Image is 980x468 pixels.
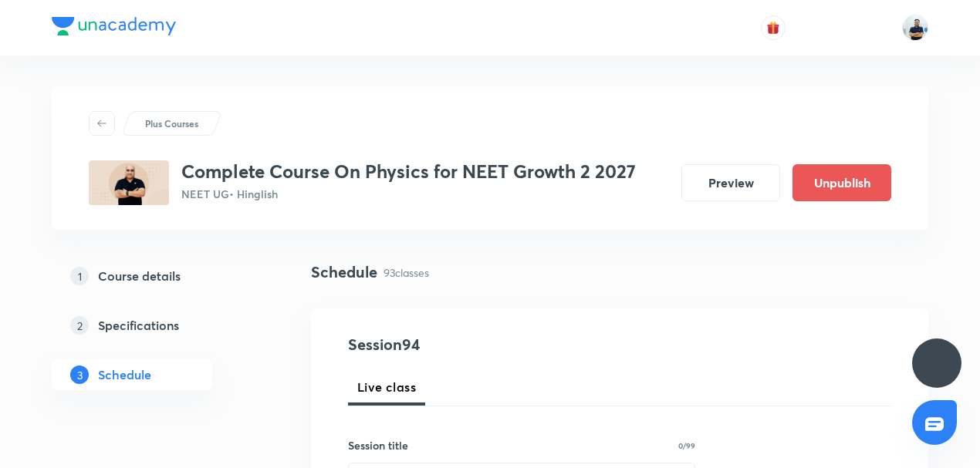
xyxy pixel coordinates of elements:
span: Live class [357,378,416,396]
a: 2Specifications [52,310,262,341]
h4: Session 94 [348,333,630,356]
h5: Schedule [98,365,151,384]
h6: Session title [348,437,408,453]
button: avatar [761,15,786,40]
img: cf2b9fa2629041e29d523666066c6b9b.jpg [89,160,169,205]
p: 93 classes [384,264,429,281]
p: 2 [70,316,89,335]
p: Plus Courses [145,116,198,130]
img: ttu [928,354,946,372]
img: URVIK PATEL [902,15,928,41]
img: avatar [766,21,780,35]
h3: Complete Course On Physics for NEET Growth 2 2027 [181,160,636,183]
button: Unpublish [792,164,891,201]
img: Company Logo [52,17,176,35]
p: 3 [70,365,89,384]
a: Company Logo [52,17,176,39]
p: 0/99 [678,442,695,449]
p: NEET UG • Hinglish [181,186,636,202]
h4: Schedule [311,261,377,284]
button: Preview [681,164,780,201]
h5: Course details [98,267,181,285]
p: 1 [70,267,89,285]
a: 1Course details [52,261,262,291]
h5: Specifications [98,316,179,335]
